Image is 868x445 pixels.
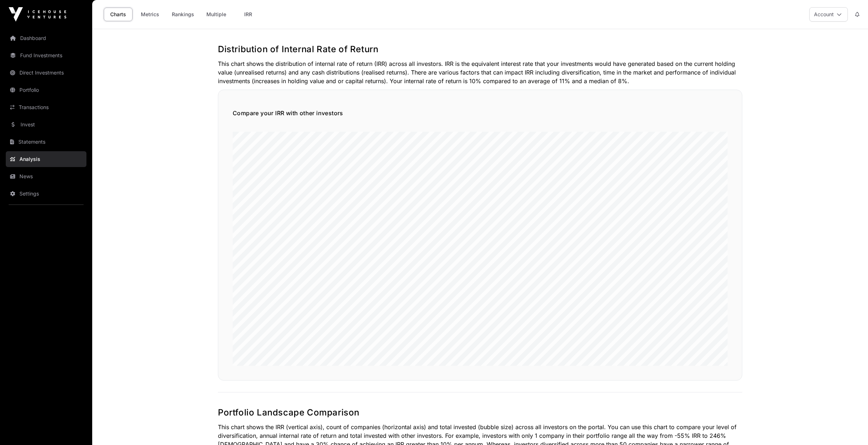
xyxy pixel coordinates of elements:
img: Icehouse Ventures Logo [9,7,66,22]
h2: Distribution of Internal Rate of Return [218,44,742,55]
a: IRR [234,8,263,21]
a: Charts [104,8,133,21]
a: Portfolio [6,82,86,98]
button: Account [809,7,848,22]
a: Invest [6,117,86,132]
a: Direct Investments [6,65,86,81]
a: Dashboard [6,30,86,46]
a: Settings [6,186,86,202]
a: News [6,168,86,184]
h2: Portfolio Landscape Comparison [218,407,742,418]
a: Multiple [202,8,231,21]
a: Statements [6,134,86,150]
a: Analysis [6,151,86,167]
a: Rankings [167,8,199,21]
h5: Compare your IRR with other investors [233,109,728,117]
a: Transactions [6,99,86,115]
p: This chart shows the distribution of internal rate of return (IRR) across all investors. IRR is t... [218,59,742,85]
a: Fund Investments [6,48,86,63]
iframe: Chat Widget [832,410,868,445]
a: Metrics [135,8,164,21]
